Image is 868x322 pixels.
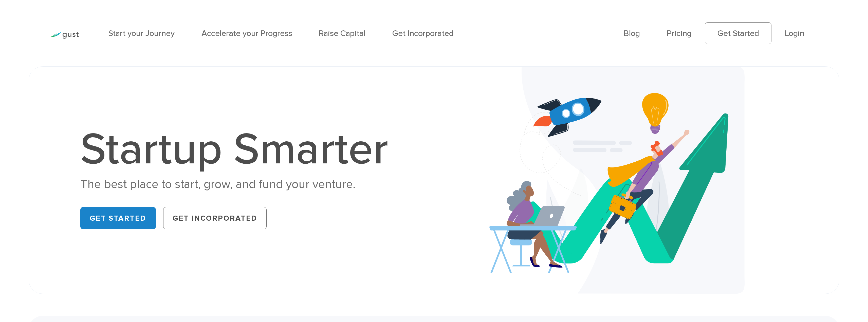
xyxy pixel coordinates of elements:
a: Raise Capital [319,28,365,38]
a: Pricing [667,28,692,38]
a: Accelerate your Progress [201,28,292,38]
a: Login [785,28,804,38]
a: Get Started [80,207,156,229]
img: Startup Smarter Hero [489,67,745,293]
img: Gust Logo [50,32,79,39]
div: The best place to start, grow, and fund your venture. [80,176,399,192]
a: Get Incorporated [163,207,267,229]
a: Get Started [705,22,771,44]
a: Get Incorporated [392,28,454,38]
a: Start your Journey [108,28,175,38]
a: Blog [624,28,640,38]
h1: Startup Smarter [80,127,399,172]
